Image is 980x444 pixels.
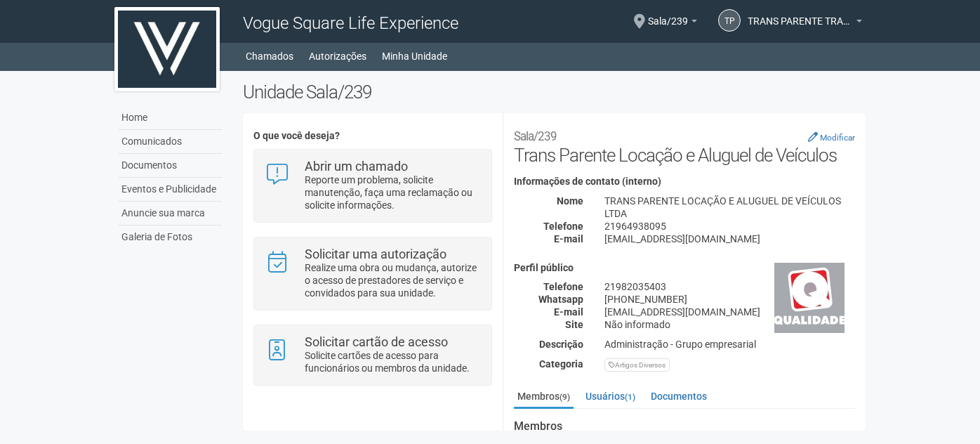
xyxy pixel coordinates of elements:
div: 21964938095 [594,220,866,233]
strong: Membros [514,420,855,433]
strong: Solicitar uma autorização [305,247,446,261]
small: Sala/239 [514,129,557,143]
p: Solicite cartões de acesso para funcionários ou membros da unidade. [305,349,481,374]
a: Documentos [647,386,710,407]
span: Vogue Square Life Experience [243,13,458,33]
div: [PHONE_NUMBER] [594,293,866,306]
div: Administração - Grupo empresarial [594,338,866,351]
div: TRANS PARENTE LOCAÇÃO E ALUGUEL DE VEÍCULOS LTDA [594,195,866,220]
a: Solicitar cartão de acesso Solicite cartões de acesso para funcionários ou membros da unidade. [265,336,480,374]
a: Comunicados [118,130,222,154]
h4: Informações de contato (interno) [514,176,855,187]
h4: Perfil público [514,263,855,273]
p: Reporte um problema, solicite manutenção, faça uma reclamação ou solicite informações. [305,174,481,211]
a: Autorizações [309,46,366,66]
a: Home [118,106,222,130]
small: Modificar [820,133,855,143]
span: TRANS PARENTE TRANSPORTE E LOCACAO DE VEICULOS [748,2,853,27]
div: [EMAIL_ADDRESS][DOMAIN_NAME] [594,306,866,318]
div: 21982035403 [594,280,866,293]
strong: Telefone [543,281,583,292]
strong: Telefone [543,221,583,232]
img: business.png [774,263,845,333]
strong: Solicitar cartão de acesso [305,334,448,349]
a: Sala/239 [648,18,697,29]
a: Minha Unidade [382,46,447,66]
div: [EMAIL_ADDRESS][DOMAIN_NAME] [594,233,866,245]
strong: Site [565,319,583,330]
strong: E-mail [554,233,583,244]
h4: O que você deseja? [253,131,491,141]
strong: Descrição [539,339,583,350]
img: logo.jpg [114,7,220,91]
small: (1) [625,392,635,402]
a: Eventos e Publicidade [118,178,222,202]
a: Abrir um chamado Reporte um problema, solicite manutenção, faça uma reclamação ou solicite inform... [265,160,480,211]
a: Documentos [118,154,222,178]
a: Anuncie sua marca [118,202,222,226]
p: Realize uma obra ou mudança, autorize o acesso de prestadores de serviço e convidados para sua un... [305,261,481,299]
div: Não informado [594,318,866,331]
span: Sala/239 [648,2,688,27]
a: Solicitar uma autorização Realize uma obra ou mudança, autorize o acesso de prestadores de serviç... [265,248,480,299]
a: Membros(9) [514,386,574,409]
a: TP [718,9,741,32]
a: Modificar [808,131,855,143]
a: Galeria de Fotos [118,226,222,249]
small: (9) [559,392,570,402]
a: Chamados [246,46,293,66]
h2: Unidade Sala/239 [243,81,866,103]
a: TRANS PARENTE TRANSPORTE E LOCACAO DE VEICULOS [748,18,862,29]
strong: E-mail [554,306,583,318]
div: Artigos Diversos [604,358,670,372]
a: Usuários(1) [582,386,639,407]
strong: Abrir um chamado [305,159,408,174]
strong: Whatsapp [538,294,583,305]
strong: Nome [557,195,583,207]
strong: Categoria [539,358,583,370]
h2: Trans Parente Locação e Aluguel de Veículos [514,124,855,166]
